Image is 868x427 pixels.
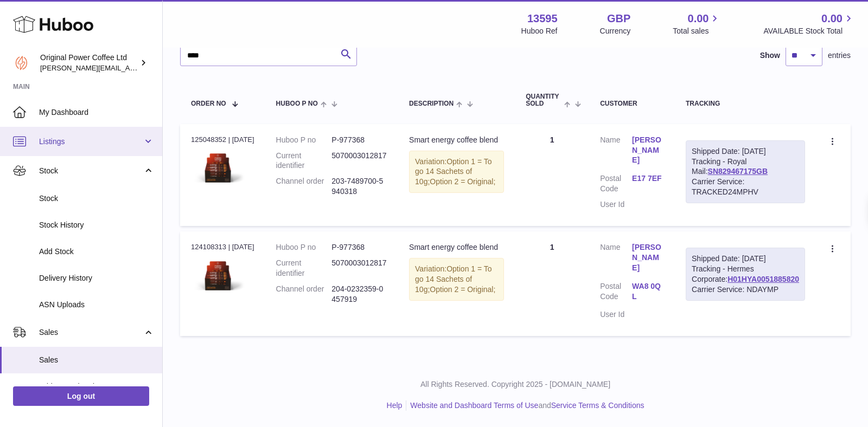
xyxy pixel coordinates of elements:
[191,100,226,107] span: Order No
[600,199,632,210] dt: User Id
[708,167,768,176] a: SN829467175GB
[415,264,492,294] span: Option 1 = To go 14 Sachets of 10g;
[600,100,664,107] div: Customer
[387,401,403,410] a: Help
[331,284,387,305] dd: 204-0232359-0457919
[692,284,799,295] div: Carrier Service: NDAYMP
[415,157,492,186] span: Option 1 = To go 14 Sachets of 10g;
[276,284,332,305] dt: Channel order
[39,381,154,392] span: Add Manual Order
[551,401,644,410] a: Service Terms & Conditions
[39,220,154,230] span: Stock History
[515,231,589,336] td: 1
[410,401,538,410] a: Website and Dashboard Terms of Use
[673,26,721,36] span: Total sales
[171,379,859,390] p: All Rights Reserved. Copyright 2025 - [DOMAIN_NAME]
[39,193,154,204] span: Stock
[409,242,504,253] div: Smart energy coffee blend
[40,63,218,72] span: [PERSON_NAME][EMAIL_ADDRESS][DOMAIN_NAME]
[331,176,387,197] dd: 203-7489700-5940318
[276,135,332,145] dt: Huboo P no
[521,26,558,36] div: Huboo Ref
[760,50,780,61] label: Show
[632,135,664,166] a: [PERSON_NAME]
[686,140,805,203] div: Tracking - Royal Mail:
[409,135,504,145] div: Smart energy coffee blend
[688,11,709,26] span: 0.00
[600,309,632,320] dt: User Id
[13,386,149,406] a: Log out
[515,124,589,226] td: 1
[409,258,504,301] div: Variation:
[763,11,855,36] a: 0.00 AVAILABLE Stock Total
[276,151,332,171] dt: Current identifier
[430,285,495,294] span: Option 2 = Original;
[331,135,387,145] dd: P-977368
[191,242,254,252] div: 124108313 | [DATE]
[600,281,632,305] dt: Postal Code
[632,242,664,273] a: [PERSON_NAME]
[331,258,387,279] dd: 5070003012817
[39,300,154,310] span: ASN Uploads
[39,247,154,257] span: Add Stock
[828,50,851,61] span: entries
[600,173,632,194] dt: Postal Code
[632,173,664,184] a: E17 7EF
[821,11,843,26] span: 0.00
[526,93,561,107] span: Quantity Sold
[39,355,154,365] span: Sales
[40,53,138,73] div: Original Power Coffee Ltd
[600,242,632,276] dt: Name
[430,177,495,186] span: Option 2 = Original;
[276,258,332,279] dt: Current identifier
[692,146,799,157] div: Shipped Date: [DATE]
[600,26,631,36] div: Currency
[39,166,143,176] span: Stock
[39,273,154,283] span: Delivery History
[39,137,143,147] span: Listings
[13,55,29,71] img: aline@drinkpowercoffee.com
[276,176,332,197] dt: Channel order
[406,400,644,411] li: and
[409,100,454,107] span: Description
[692,254,799,264] div: Shipped Date: [DATE]
[331,151,387,171] dd: 5070003012817
[763,26,855,36] span: AVAILABLE Stock Total
[39,107,154,118] span: My Dashboard
[692,177,799,197] div: Carrier Service: TRACKED24MPHV
[527,11,558,26] strong: 13595
[191,256,245,296] img: power-coffee-sachet-box-02.04.24.v2.png
[673,11,721,36] a: 0.00 Total sales
[632,281,664,302] a: WA8 0QL
[607,11,630,26] strong: GBP
[276,100,318,107] span: Huboo P no
[727,275,799,283] a: H01HYA0051885820
[686,100,805,107] div: Tracking
[600,135,632,169] dt: Name
[409,151,504,193] div: Variation:
[276,242,332,253] dt: Huboo P no
[191,135,254,145] div: 125048352 | [DATE]
[331,242,387,253] dd: P-977368
[191,148,245,189] img: power-coffee-sachet-box-02.04.24.v2.png
[39,327,143,338] span: Sales
[686,248,805,301] div: Tracking - Hermes Corporate:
